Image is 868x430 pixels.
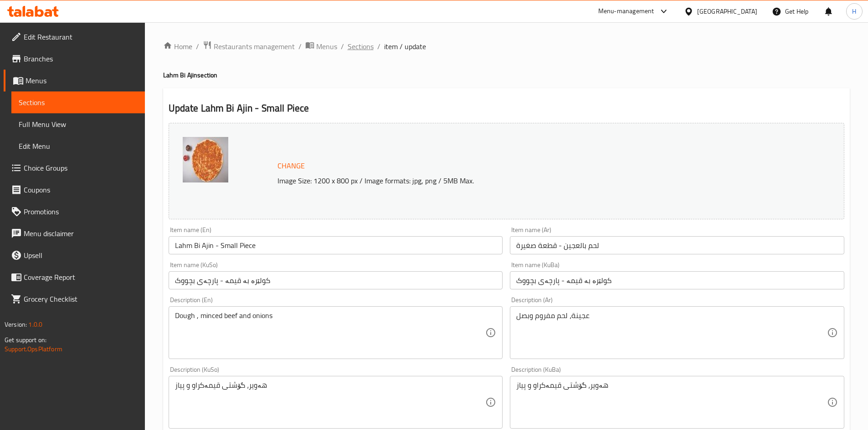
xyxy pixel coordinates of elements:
[26,75,138,86] span: Menus
[19,97,138,108] span: Sections
[4,157,145,179] a: Choice Groups
[183,137,228,182] img: %D9%84%D8%AD%D9%85_%D8%A8%D8%B9%D8%AC%D9%8A%D9%86_%D9%82%D8%B7%D8%B9%D8%A9_%D8%B5%D8%BA%D9%8A%D8%...
[4,244,145,266] a: Upsell
[510,236,844,254] input: Enter name Ar
[5,334,46,346] span: Get support on:
[4,201,145,223] a: Promotions
[5,343,62,355] a: Support.OpsPlatform
[510,271,844,289] input: Enter name KuBa
[24,206,138,217] span: Promotions
[28,319,42,330] span: 1.0.0
[24,272,138,283] span: Coverage Report
[11,113,145,135] a: Full Menu View
[163,40,850,52] nav: breadcrumb
[516,311,827,354] textarea: عجينة، لحم مفروم وبصل
[24,31,138,42] span: Edit Restaurant
[11,135,145,157] a: Edit Menu
[598,6,654,17] div: Menu-management
[24,228,138,239] span: Menu disclaimer
[175,381,486,424] textarea: هەویر، گۆشتی قیمەکراو و پیاز
[163,41,192,52] a: Home
[19,119,138,130] span: Full Menu View
[169,236,503,254] input: Enter name En
[384,41,426,52] span: item / update
[274,175,760,186] p: Image Size: 1200 x 800 px / Image formats: jpg, png / 5MB Max.
[163,71,850,80] h4: Lahm Bi Ajin section
[24,53,138,64] span: Branches
[316,41,337,52] span: Menus
[24,293,138,304] span: Grocery Checklist
[341,41,344,52] li: /
[277,159,305,172] span: Change
[175,311,486,354] textarea: Dough , minced beef and onions
[24,250,138,261] span: Upsell
[19,141,138,152] span: Edit Menu
[4,288,145,310] a: Grocery Checklist
[377,41,380,52] li: /
[24,184,138,195] span: Coupons
[4,223,145,244] a: Menu disclaimer
[348,41,374,52] a: Sections
[298,41,302,52] li: /
[852,6,856,16] span: H
[4,48,145,70] a: Branches
[4,26,145,48] a: Edit Restaurant
[274,157,308,175] button: Change
[4,179,145,201] a: Coupons
[5,319,27,330] span: Version:
[4,70,145,91] a: Menus
[4,266,145,288] a: Coverage Report
[11,91,145,113] a: Sections
[196,41,199,52] li: /
[203,40,295,52] a: Restaurants management
[169,101,844,115] h2: Update Lahm Bi Ajin - Small Piece
[24,162,138,173] span: Choice Groups
[516,381,827,424] textarea: هەویر، گۆشتی قیمەکراو و پیاز
[305,40,337,52] a: Menus
[169,271,503,289] input: Enter name KuSo
[214,41,295,52] span: Restaurants management
[697,6,757,16] div: [GEOGRAPHIC_DATA]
